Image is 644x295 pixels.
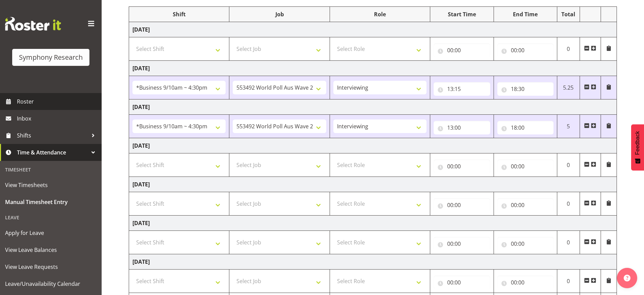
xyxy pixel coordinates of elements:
input: Click to select... [497,160,554,173]
input: Click to select... [434,43,490,57]
input: Click to select... [497,43,554,57]
div: Total [561,10,576,18]
input: Click to select... [434,276,490,289]
div: Role [333,10,427,18]
td: [DATE] [129,138,617,153]
input: Click to select... [497,82,554,96]
input: Click to select... [497,121,554,134]
td: [DATE] [129,22,617,37]
img: help-xxl-2.png [624,275,630,281]
span: Inbox [17,113,98,124]
span: Feedback [635,131,641,155]
a: Leave/Unavailability Calendar [2,275,100,292]
a: View Leave Requests [2,258,100,275]
input: Click to select... [434,121,490,134]
td: [DATE] [129,216,617,231]
div: Start Time [434,10,490,18]
td: [DATE] [129,99,617,115]
input: Click to select... [434,237,490,251]
td: 5.25 [557,76,580,99]
span: Manual Timesheet Entry [5,197,97,207]
input: Click to select... [434,160,490,173]
td: 0 [557,153,580,177]
td: 0 [557,192,580,216]
div: Leave [2,210,100,224]
span: View Leave Balances [5,245,97,255]
input: Click to select... [497,276,554,289]
input: Click to select... [497,237,554,251]
div: Timesheet [2,163,100,177]
td: 0 [557,231,580,254]
span: Time & Attendance [17,147,88,158]
td: 5 [557,115,580,138]
span: Roster [17,96,98,107]
img: Rosterit website logo [5,17,61,31]
input: Click to select... [434,198,490,212]
div: End Time [497,10,554,18]
input: Click to select... [497,198,554,212]
span: Shifts [17,130,88,141]
td: [DATE] [129,254,617,270]
a: Manual Timesheet Entry [2,193,100,210]
div: Symphony Research [19,52,83,62]
a: View Timesheets [2,177,100,193]
a: Apply for Leave [2,224,100,241]
a: View Leave Balances [2,241,100,258]
span: View Leave Requests [5,262,97,272]
div: Job [233,10,326,18]
td: 0 [557,270,580,293]
span: Leave/Unavailability Calendar [5,279,97,289]
span: Apply for Leave [5,228,97,238]
span: View Timesheets [5,180,97,190]
td: [DATE] [129,177,617,192]
button: Feedback - Show survey [631,124,644,170]
input: Click to select... [434,82,490,96]
td: 0 [557,37,580,61]
td: [DATE] [129,61,617,76]
div: Shift [132,10,226,18]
